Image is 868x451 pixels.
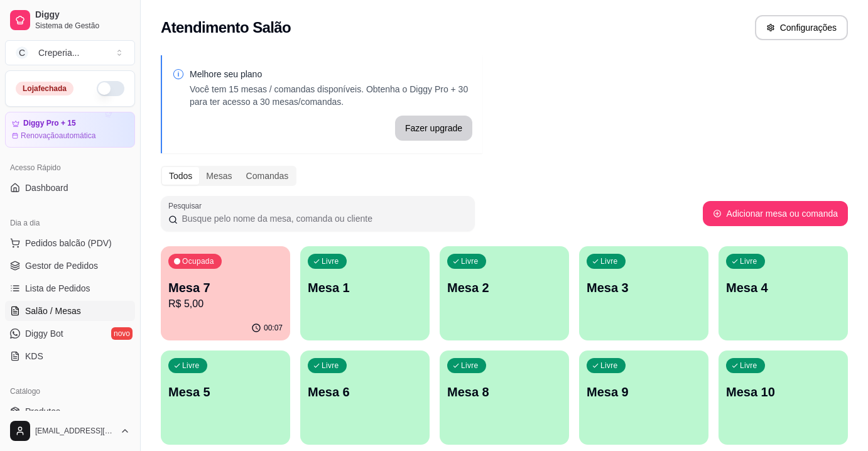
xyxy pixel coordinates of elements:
div: Catálogo [5,381,135,401]
button: LivreMesa 10 [719,350,848,445]
p: Mesa 5 [168,383,283,401]
p: R$ 5,00 [168,296,283,312]
p: Ocupada [182,256,214,266]
button: Fazer upgrade [395,116,472,141]
button: LivreMesa 2 [440,246,569,340]
a: Salão / Mesas [5,301,135,321]
article: Diggy Pro + 15 [23,119,76,128]
div: Comandas [239,167,296,185]
a: Diggy Botnovo [5,323,135,344]
a: Diggy Pro + 15Renovaçãoautomática [5,112,135,148]
button: LivreMesa 1 [300,246,430,340]
p: Mesa 8 [447,383,561,401]
button: Configurações [755,15,848,40]
button: Alterar Status [97,81,124,96]
a: Dashboard [5,178,135,198]
div: Dia a dia [5,213,135,233]
span: Produtos [25,405,60,418]
p: Mesa 3 [587,279,701,296]
p: Livre [600,256,618,266]
p: 00:07 [264,323,283,333]
div: Todos [162,167,199,185]
span: KDS [25,350,43,362]
span: Gestor de Pedidos [25,259,98,272]
a: DiggySistema de Gestão [5,5,135,35]
div: Creperia ... [38,46,79,59]
a: Produtos [5,401,135,421]
p: Livre [740,361,757,371]
p: Mesa 6 [308,383,422,401]
a: KDS [5,346,135,366]
span: Lista de Pedidos [25,282,90,295]
button: LivreMesa 5 [161,350,290,445]
p: Livre [322,361,339,371]
button: LivreMesa 8 [440,350,569,445]
button: LivreMesa 9 [579,350,708,445]
p: Mesa 1 [308,279,422,296]
span: C [16,46,28,59]
p: Mesa 4 [726,279,840,296]
p: Livre [740,256,757,266]
article: Renovação automática [21,131,95,141]
p: Você tem 15 mesas / comandas disponíveis. Obtenha o Diggy Pro + 30 para ter acesso a 30 mesas/com... [190,83,472,108]
p: Mesa 7 [168,279,283,296]
p: Livre [461,361,479,371]
p: Livre [461,256,479,266]
h2: Atendimento Salão [161,18,291,38]
button: LivreMesa 6 [300,350,430,445]
span: Diggy Bot [25,327,63,340]
a: Lista de Pedidos [5,278,135,298]
span: Diggy [35,9,130,21]
input: Pesquisar [178,212,467,225]
button: Select a team [5,40,135,65]
button: LivreMesa 3 [579,246,708,340]
button: [EMAIL_ADDRESS][DOMAIN_NAME] [5,416,135,446]
p: Mesa 10 [726,383,840,401]
p: Melhore seu plano [190,68,472,80]
span: [EMAIL_ADDRESS][DOMAIN_NAME] [35,426,115,436]
div: Acesso Rápido [5,158,135,178]
button: Pedidos balcão (PDV) [5,233,135,253]
div: Mesas [199,167,239,185]
p: Livre [600,361,618,371]
span: Pedidos balcão (PDV) [25,237,112,249]
button: OcupadaMesa 7R$ 5,0000:07 [161,246,290,340]
p: Mesa 2 [447,279,561,296]
p: Livre [182,361,200,371]
label: Pesquisar [168,200,206,211]
span: Salão / Mesas [25,305,81,317]
span: Dashboard [25,182,68,194]
p: Livre [322,256,339,266]
a: Gestor de Pedidos [5,256,135,276]
button: LivreMesa 4 [719,246,848,340]
div: Loja fechada [16,82,73,95]
span: Sistema de Gestão [35,21,130,31]
p: Mesa 9 [587,383,701,401]
button: Adicionar mesa ou comanda [703,201,848,226]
